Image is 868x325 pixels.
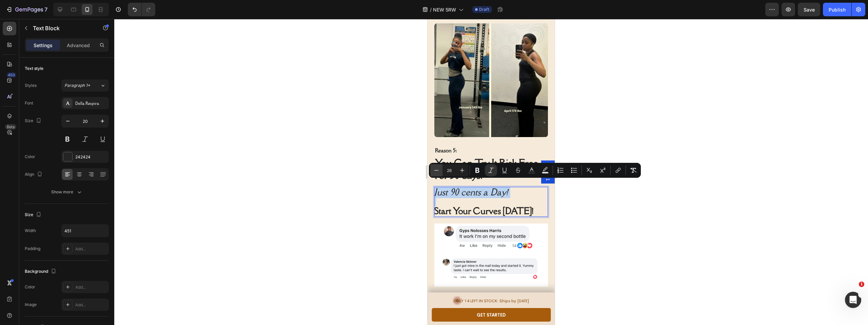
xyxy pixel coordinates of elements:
[5,124,16,130] div: Beta
[25,302,37,308] div: Image
[433,6,456,13] span: NEW 5RW
[829,6,846,13] div: Publish
[25,284,35,290] div: Color
[25,65,43,72] div: Text style
[25,100,33,106] div: Font
[62,225,108,237] input: Auto
[44,5,47,14] p: 7
[25,116,43,126] div: Size
[25,246,40,252] div: Padding
[798,3,820,16] button: Save
[75,246,107,252] div: Add...
[429,163,641,178] div: Editor contextual toolbar
[75,284,107,290] div: Add...
[823,3,851,16] button: Publish
[804,7,815,13] span: Save
[33,24,91,32] p: Text Block
[25,154,35,160] div: Color
[25,228,36,234] div: Width
[25,186,109,198] button: Show more
[51,189,83,195] div: Show more
[430,6,432,13] span: /
[75,154,107,160] div: 242424
[845,292,861,308] iframe: Intercom live chat
[428,19,555,325] iframe: Design area
[25,82,37,89] div: Styles
[25,170,44,179] div: Align
[859,282,864,287] span: 1
[64,82,90,89] span: Paragraph 1*
[6,72,16,78] div: 450
[34,42,53,49] p: Settings
[67,42,90,49] p: Advanced
[25,210,43,219] div: Size
[128,3,155,16] div: Undo/Redo
[61,79,109,92] button: Paragraph 1*
[75,100,107,107] div: Della Respira
[479,6,489,13] span: Draft
[25,267,58,276] div: Background
[3,3,51,16] button: 7
[75,302,107,308] div: Add...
